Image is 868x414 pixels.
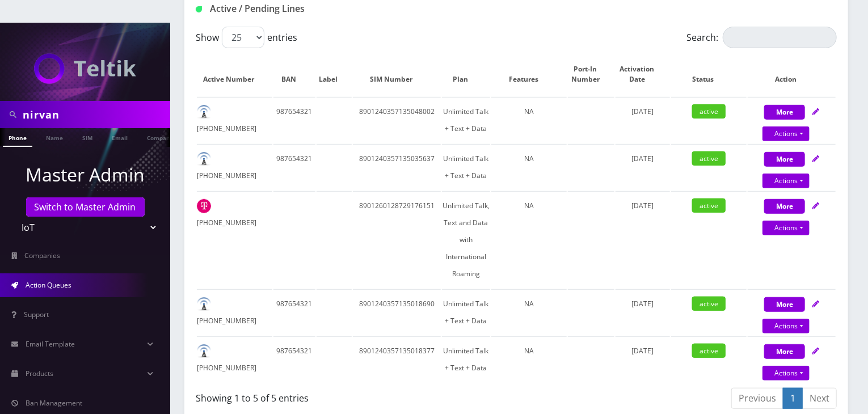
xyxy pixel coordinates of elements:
img: IoT [34,53,136,84]
button: More [764,105,805,120]
a: Actions [762,174,810,188]
td: Unlimited Talk, Text and Data with International Roaming [442,191,490,288]
td: [PHONE_NUMBER] [197,289,272,335]
td: Unlimited Talk + Text + Data [442,97,490,143]
td: NA [491,336,567,382]
a: Name [40,128,69,146]
span: active [692,198,726,213]
button: More [764,199,805,214]
td: [PHONE_NUMBER] [197,144,272,190]
td: [PHONE_NUMBER] [197,97,272,143]
img: default.png [197,344,211,358]
span: active [692,344,726,358]
td: 8901240357135035637 [353,144,441,190]
a: 1 [783,388,803,409]
select: Showentries [222,27,264,48]
img: default.png [197,297,211,311]
a: Email [106,128,133,146]
th: Port-In Number: activate to sort column ascending [568,53,614,96]
td: NA [491,144,567,190]
a: Actions [762,221,810,235]
td: Unlimited Talk + Text + Data [442,336,490,382]
th: Plan: activate to sort column ascending [442,53,490,96]
img: default.png [197,152,211,166]
input: Search in Company [23,104,167,125]
td: Unlimited Talk + Text + Data [442,289,490,335]
span: Companies [25,251,61,260]
span: Support [24,310,49,319]
label: Search: [686,27,837,48]
span: active [692,297,726,311]
span: Products [26,369,53,378]
span: [DATE] [631,299,654,309]
th: Action: activate to sort column ascending [748,53,836,96]
td: [PHONE_NUMBER] [197,191,272,288]
a: Actions [762,319,810,333]
span: Email Template [26,339,75,349]
td: 987654321 [273,289,315,335]
th: BAN: activate to sort column ascending [273,53,315,96]
span: active [692,151,726,166]
td: [PHONE_NUMBER] [197,336,272,382]
a: Switch to Master Admin [26,197,145,217]
span: Action Queues [26,280,71,290]
th: Features: activate to sort column ascending [491,53,567,96]
span: Ban Management [26,398,82,408]
button: More [764,297,805,312]
td: NA [491,191,567,288]
td: 987654321 [273,144,315,190]
a: SIM [77,128,98,146]
button: More [764,344,805,359]
span: [DATE] [631,346,654,356]
td: 8901260128729176151 [353,191,441,288]
a: Actions [762,366,810,381]
h1: Active / Pending Lines [196,3,398,14]
td: Unlimited Talk + Text + Data [442,144,490,190]
td: 987654321 [273,97,315,143]
th: Status: activate to sort column ascending [671,53,747,96]
a: Previous [731,388,783,409]
td: NA [491,289,567,335]
a: Actions [762,126,810,141]
th: SIM Number: activate to sort column ascending [353,53,441,96]
a: Phone [3,128,32,147]
th: Active Number: activate to sort column ascending [197,53,272,96]
div: Showing 1 to 5 of 5 entries [196,387,508,405]
span: [DATE] [631,154,654,163]
th: Label: activate to sort column ascending [317,53,352,96]
img: t_img.png [197,199,211,213]
td: 987654321 [273,336,315,382]
img: Active / Pending Lines [196,6,202,12]
img: default.png [197,105,211,119]
td: NA [491,97,567,143]
button: More [764,152,805,167]
a: Next [802,388,837,409]
span: [DATE] [631,107,654,116]
span: active [692,104,726,119]
a: Company [141,128,179,146]
label: Show entries [196,27,297,48]
th: Activation Date: activate to sort column ascending [616,53,670,96]
input: Search: [723,27,837,48]
span: [DATE] [631,201,654,210]
td: 8901240357135018690 [353,289,441,335]
td: 8901240357135048002 [353,97,441,143]
td: 8901240357135018377 [353,336,441,382]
